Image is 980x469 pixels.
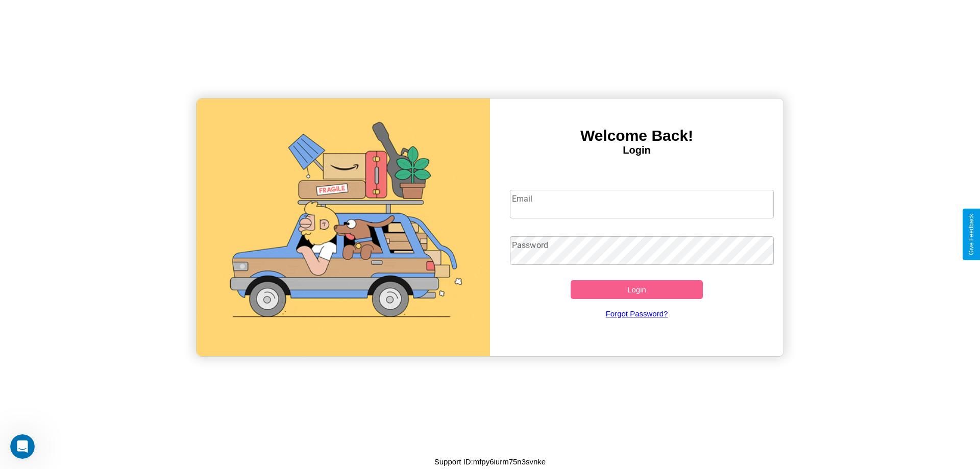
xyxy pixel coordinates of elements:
a: Forgot Password? [505,299,769,328]
img: gif [197,98,490,356]
iframe: Intercom live chat [10,434,35,459]
div: Give Feedback [968,214,975,255]
h4: Login [490,144,783,156]
button: Login [571,280,703,299]
p: Support ID: mfpy6iurm75n3svnke [434,455,546,468]
h3: Welcome Back! [490,127,783,144]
